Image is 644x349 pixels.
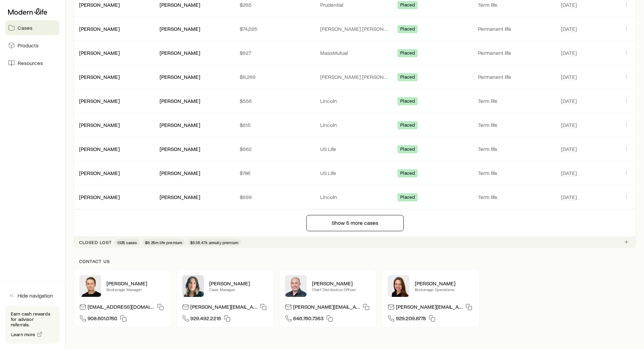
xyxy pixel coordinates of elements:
[240,146,309,152] p: $662
[79,97,120,105] div: [PERSON_NAME]
[240,49,309,56] p: $627
[400,122,415,129] span: Placed
[240,25,309,32] p: $74,025
[478,97,553,104] p: Term life
[106,280,165,287] p: [PERSON_NAME]
[182,275,204,297] img: Lisette Vega
[400,50,415,57] span: Placed
[478,122,553,128] p: Term life
[160,49,200,57] div: [PERSON_NAME]
[160,146,200,153] div: [PERSON_NAME]
[240,97,309,104] p: $556
[160,73,200,81] div: [PERSON_NAME]
[79,73,120,81] div: [PERSON_NAME]
[478,25,553,32] p: Permanent life
[79,25,120,32] div: [PERSON_NAME]
[209,280,268,287] p: [PERSON_NAME]
[478,146,553,152] p: Term life
[478,1,553,8] p: Term life
[190,303,257,312] p: [PERSON_NAME][EMAIL_ADDRESS][DOMAIN_NAME]
[388,275,409,297] img: Ellen Wall
[190,315,221,324] span: 929.492.2216
[79,146,120,152] a: [PERSON_NAME]
[79,194,120,201] div: [PERSON_NAME]
[18,42,39,49] span: Products
[79,194,120,200] a: [PERSON_NAME]
[400,26,415,33] span: Placed
[396,303,463,312] p: [PERSON_NAME][EMAIL_ADDRESS][DOMAIN_NAME]
[5,306,59,344] div: Earn cash rewards for advisor referrals.Learn more
[320,49,390,56] p: MassMutual
[400,2,415,9] span: Placed
[106,287,165,292] p: Brokerage Manager
[5,20,59,35] a: Cases
[79,1,120,8] a: [PERSON_NAME]
[79,1,120,8] div: [PERSON_NAME]
[561,49,577,56] span: [DATE]
[5,56,59,70] a: Resources
[478,170,553,176] p: Term life
[561,73,577,80] span: [DATE]
[320,122,390,128] p: Lincoln
[145,240,182,245] span: $6.25m life premium
[18,60,43,66] span: Resources
[293,303,360,312] p: [PERSON_NAME][EMAIL_ADDRESS][DOMAIN_NAME]
[240,73,309,80] p: $8,269
[478,49,553,56] p: Permanent life
[79,25,120,32] a: [PERSON_NAME]
[160,170,200,177] div: [PERSON_NAME]
[79,97,120,104] a: [PERSON_NAME]
[478,194,553,200] p: Term life
[561,97,577,104] span: [DATE]
[79,122,120,128] a: [PERSON_NAME]
[88,315,117,324] span: 908.601.0760
[478,73,553,80] p: Permanent life
[400,146,415,153] span: Placed
[79,49,120,56] a: [PERSON_NAME]
[415,280,474,287] p: [PERSON_NAME]
[209,287,268,292] p: Case Manager
[79,73,120,80] a: [PERSON_NAME]
[400,194,415,201] span: Placed
[79,275,101,297] img: Rich Loeffler
[320,170,390,176] p: US Life
[79,122,120,129] div: [PERSON_NAME]
[320,73,390,80] p: [PERSON_NAME] [PERSON_NAME]
[400,74,415,81] span: Placed
[79,240,112,245] p: Closed lost
[79,259,630,264] p: Contact us
[285,275,307,297] img: Dan Pierson
[160,194,200,201] div: [PERSON_NAME]
[312,280,371,287] p: [PERSON_NAME]
[117,240,137,245] span: 1325 cases
[160,97,200,105] div: [PERSON_NAME]
[79,49,120,57] div: [PERSON_NAME]
[190,240,238,245] span: $538.47k annuity premium
[320,146,390,152] p: US Life
[79,170,120,177] div: [PERSON_NAME]
[320,194,390,200] p: Lincoln
[88,303,154,312] p: [EMAIL_ADDRESS][DOMAIN_NAME]
[11,311,54,327] p: Earn cash rewards for advisor referrals.
[18,292,53,299] span: Hide navigation
[561,122,577,128] span: [DATE]
[293,315,324,324] span: 646.760.7363
[320,97,390,104] p: Lincoln
[240,170,309,176] p: $786
[240,122,309,128] p: $615
[400,170,415,177] span: Placed
[5,288,59,303] button: Hide navigation
[240,1,309,8] p: $265
[79,170,120,176] a: [PERSON_NAME]
[561,25,577,32] span: [DATE]
[160,1,200,8] div: [PERSON_NAME]
[79,146,120,153] div: [PERSON_NAME]
[561,146,577,152] span: [DATE]
[561,170,577,176] span: [DATE]
[240,194,309,200] p: $698
[415,287,474,292] p: Brokerage Operations
[312,287,371,292] p: Chief Distribution Officer
[400,98,415,105] span: Placed
[561,194,577,200] span: [DATE]
[160,122,200,129] div: [PERSON_NAME]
